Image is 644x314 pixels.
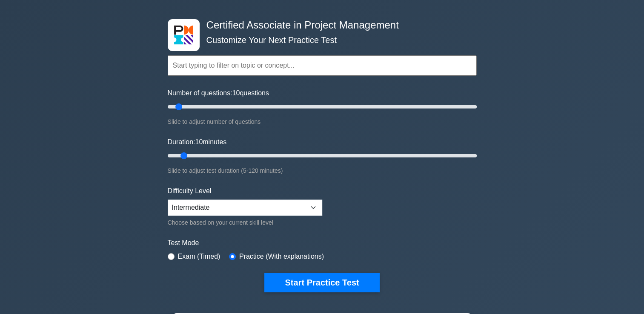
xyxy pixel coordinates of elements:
div: Slide to adjust number of questions [168,117,477,127]
label: Number of questions: questions [168,88,269,98]
label: Test Mode [168,238,477,248]
label: Difficulty Level [168,186,212,196]
h4: Certified Associate in Project Management [203,19,435,31]
span: 10 [232,89,240,97]
div: Slide to adjust test duration (5-120 minutes) [168,166,477,176]
label: Duration: minutes [168,137,227,147]
div: Choose based on your current skill level [168,217,322,228]
button: Start Practice Test [264,273,379,292]
input: Start typing to filter on topic or concept... [168,55,477,76]
label: Exam (Timed) [178,251,220,262]
label: Practice (With explanations) [239,251,324,262]
span: 10 [195,138,203,146]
